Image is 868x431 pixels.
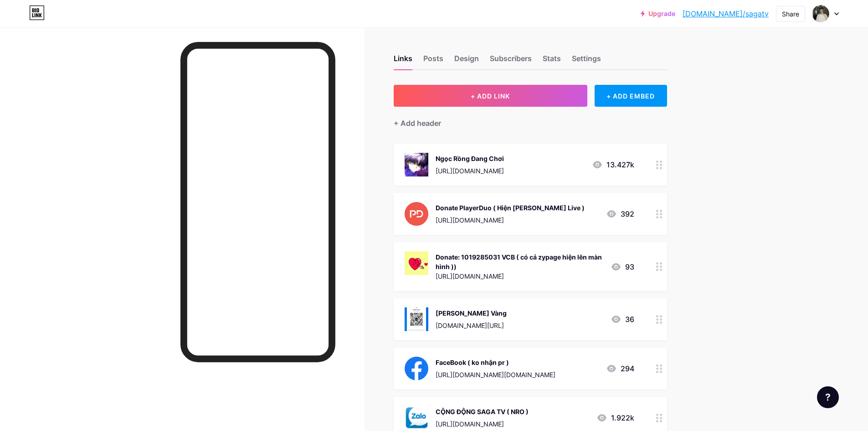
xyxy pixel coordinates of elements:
img: FaceBook ( ko nhận pr ) [405,357,428,380]
div: 93 [611,261,634,272]
div: Design [454,53,479,69]
img: Donate PlayerDuo ( Hiện Lên Màn Live ) [405,202,428,226]
img: 52-Văn Sơn Nguyễn [812,5,829,22]
div: [DOMAIN_NAME][URL] [436,321,507,330]
div: 13.427k [592,159,634,170]
img: CỘNG ĐỘNG SAGA TV ( NRO ) [405,406,428,430]
img: Zalo Bán Vàng [405,307,428,331]
a: Upgrade [641,10,675,17]
div: 36 [611,314,634,325]
div: [URL][DOMAIN_NAME][DOMAIN_NAME] [436,370,555,379]
div: Subscribers [490,53,532,69]
button: + ADD LINK [394,85,587,107]
div: + ADD EMBED [595,85,667,107]
div: CỘNG ĐỘNG SAGA TV ( NRO ) [436,407,529,416]
div: [PERSON_NAME] Vàng [436,308,507,318]
div: [URL][DOMAIN_NAME] [436,166,504,176]
div: Donate PlayerDuo ( Hiện [PERSON_NAME] Live ) [436,203,585,213]
div: Settings [572,53,601,69]
div: + Add header [394,118,441,129]
div: 294 [606,363,634,374]
img: Donate: 1019285031 VCB ( có cả zypage hiện lên màn hình )) [405,251,428,275]
span: + ADD LINK [471,92,510,100]
img: Ngọc Rồng Đang Chơi [405,153,428,177]
div: Donate: 1019285031 VCB ( có cả zypage hiện lên màn hình )) [436,252,603,271]
div: Stats [543,53,561,69]
div: Posts [423,53,443,69]
a: [DOMAIN_NAME]/sagatv [683,8,769,19]
div: [URL][DOMAIN_NAME] [436,419,529,429]
div: 392 [606,208,634,219]
div: 1.922k [596,412,634,423]
div: FaceBook ( ko nhận pr ) [436,358,555,367]
div: Links [394,53,412,69]
div: Share [782,9,799,19]
div: [URL][DOMAIN_NAME] [436,215,585,225]
div: Ngọc Rồng Đang Chơi [436,154,504,163]
div: [URL][DOMAIN_NAME] [436,271,603,281]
